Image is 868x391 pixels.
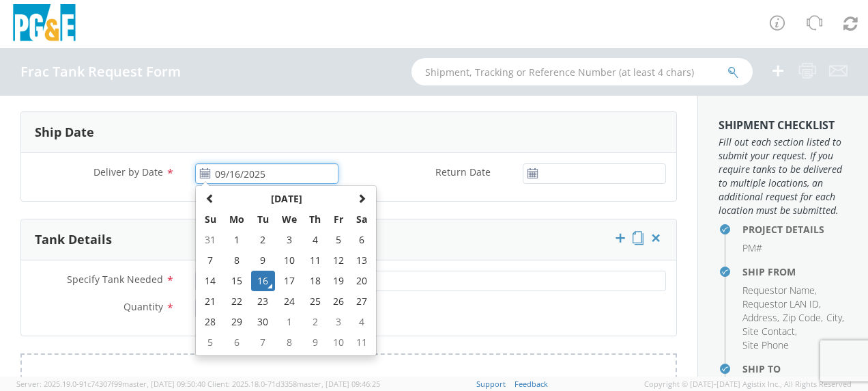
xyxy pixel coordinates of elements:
td: 6 [222,332,251,353]
li: , [783,311,823,325]
span: Server: 2025.19.0-91c74307f99 [16,379,205,389]
span: Return Date [435,165,491,178]
td: 9 [303,332,327,353]
span: Copyright © [DATE]-[DATE] Agistix Inc., All Rights Reserved [644,379,852,390]
span: Quantity [124,300,163,313]
li: , [742,311,779,325]
span: Client: 2025.18.0-71d3358 [207,379,380,389]
td: 20 [350,271,373,291]
span: Specify Tank Needed [67,273,163,286]
th: Th [303,209,327,230]
input: Shipment, Tracking or Reference Number (at least 4 chars) [411,58,753,85]
span: Address [742,311,777,324]
td: 10 [275,250,304,271]
td: 11 [350,332,373,353]
td: 8 [222,250,251,271]
td: 22 [222,291,251,312]
td: 27 [350,291,373,312]
h4: Project Details [742,224,848,234]
td: 2 [303,312,327,332]
td: 4 [303,230,327,250]
td: 14 [199,271,222,291]
li: , [742,284,817,297]
th: We [275,209,304,230]
td: 13 [350,250,373,271]
span: Site Contact [742,325,795,338]
td: 5 [199,332,222,353]
li: , [742,297,821,311]
th: Su [199,209,222,230]
td: 25 [303,291,327,312]
td: 1 [222,230,251,250]
td: 5 [328,230,351,250]
td: 2 [251,230,275,250]
span: Next Month [357,193,366,203]
td: 11 [303,250,327,271]
span: PM# [742,241,762,254]
th: Mo [222,209,251,230]
span: Deliver by Date [93,165,163,178]
td: 30 [251,312,275,332]
td: 19 [328,271,351,291]
li: , [742,325,797,338]
span: Previous Month [205,193,215,203]
td: 31 [199,230,222,250]
td: 18 [303,271,327,291]
td: 8 [275,332,304,353]
td: 7 [251,332,275,353]
td: 9 [251,250,275,271]
h4: Ship To [742,364,848,374]
td: 1 [275,312,304,332]
span: City [826,311,842,324]
th: Select Month [222,189,350,209]
th: Fr [328,209,351,230]
span: Requestor Name [742,284,815,297]
td: 6 [350,230,373,250]
span: master, [DATE] 09:46:25 [297,379,380,389]
td: 15 [222,271,251,291]
h3: Ship Date [35,126,94,139]
td: 10 [328,332,351,353]
li: , [826,311,844,325]
td: 23 [251,291,275,312]
a: Support [476,379,506,389]
span: Requestor LAN ID [742,297,819,310]
span: master, [DATE] 09:50:40 [122,379,205,389]
td: 3 [328,312,351,332]
td: 24 [275,291,304,312]
td: 21 [199,291,222,312]
td: 26 [328,291,351,312]
span: Zip Code [783,311,821,324]
td: 12 [328,250,351,271]
td: 17 [275,271,304,291]
th: Tu [251,209,275,230]
td: 29 [222,312,251,332]
a: Feedback [515,379,548,389]
th: Sa [350,209,373,230]
span: Site Phone [742,338,789,351]
span: Fill out each section listed to submit your request. If you require tanks to be delivered to mult... [719,135,848,217]
td: 7 [199,250,222,271]
td: 16 [251,271,275,291]
h4: Frac Tank Request Form [20,64,181,79]
td: 28 [199,312,222,332]
td: 4 [350,312,373,332]
h3: Shipment Checklist [719,120,848,132]
td: 3 [275,230,304,250]
h4: Ship From [742,267,848,277]
h3: Tank Details [35,233,112,247]
img: pge-logo-06675f144f4cfa6a6814.png [10,4,78,44]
